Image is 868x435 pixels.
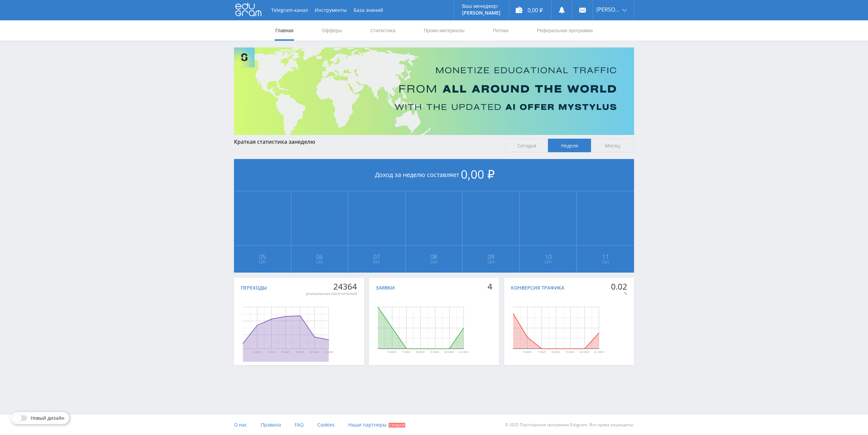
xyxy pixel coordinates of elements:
text: 7 сент. [537,351,546,354]
text: 9 сент. [296,351,304,354]
span: FAQ [295,421,304,428]
span: 05 [234,254,291,259]
div: % [611,291,627,296]
div: Краткая статистика за [234,139,498,145]
text: 9 сент. [431,351,439,354]
span: Сен [349,259,405,265]
span: 09 [463,254,519,259]
span: Сен [463,259,519,265]
span: Скидки [389,423,405,428]
span: 06 [292,254,348,259]
div: 0.02 [611,282,627,291]
span: Сен [520,259,576,265]
text: 6 сент. [253,351,262,354]
a: Статистика [370,20,396,41]
text: 6 сент. [388,351,397,354]
text: 8 сент. [416,351,425,354]
a: Офферы [321,20,343,41]
img: Banner [234,47,634,135]
text: 10 сент. [309,351,320,354]
span: [PERSON_NAME] [596,7,620,12]
text: 11 сент. [458,351,469,354]
div: Конверсия трафика [511,285,564,291]
span: Месяц [591,139,634,152]
span: Cookies [317,421,335,428]
p: [PERSON_NAME] [462,10,500,16]
span: Новый дизайн [31,415,64,421]
text: 11 сент. [323,351,334,354]
a: Правила [261,415,281,435]
span: О нас [234,421,247,428]
text: 7 сент. [267,351,276,354]
text: 8 сент. [551,351,560,354]
div: уникальных посетителей [306,291,357,296]
text: 10 сент. [444,351,455,354]
svg: Диаграмма. [491,294,621,362]
span: Наши партнеры [348,421,387,428]
a: Cookies [317,415,335,435]
a: Реферальная программа [536,20,593,41]
span: Сен [577,259,634,265]
span: 0,00 ₽ [461,166,495,182]
text: 6 сент. [523,351,532,354]
text: 9 сент. [566,351,575,354]
span: Сегодня [505,139,548,152]
text: 8 сент. [281,351,290,354]
div: Заявки [376,285,395,291]
p: Ваш менеджер: [462,3,500,9]
a: О нас [234,415,247,435]
div: Доход за неделю составляет [234,159,634,191]
a: Наши партнеры Скидки [348,415,405,435]
text: 11 сент. [594,351,604,354]
span: 10 [520,254,576,259]
a: Главная [275,20,294,41]
svg: Диаграмма. [355,294,486,362]
span: 11 [577,254,634,259]
a: Потоки [492,20,509,41]
text: 10 сент. [579,351,590,354]
text: 7 сент. [402,351,411,354]
span: Сен [234,259,291,265]
a: Промо-материалы [423,20,465,41]
div: © 2025 Партнёрская программа Edugram. Все права защищены. [437,415,634,435]
span: 07 [349,254,405,259]
span: Правила [261,421,281,428]
div: Переходы [241,285,267,291]
span: Сен [406,259,462,265]
span: Сен [292,259,348,265]
span: 08 [406,254,462,259]
a: FAQ [295,415,304,435]
span: Неделя [548,139,591,152]
div: 24364 [306,282,357,291]
svg: Диаграмма. [220,294,351,362]
span: неделю [294,138,315,145]
div: 4 [488,282,492,291]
